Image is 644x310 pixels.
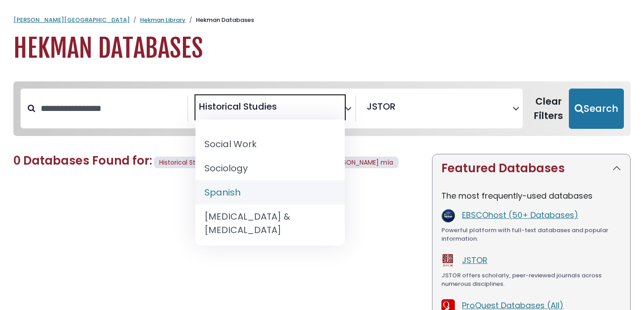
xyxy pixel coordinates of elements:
span: Historical Studies [199,100,277,113]
li: Historical Studies [195,100,277,113]
div: JSTOR offers scholarly, peer-reviewed journals across numerous disciplines. [441,271,621,289]
p: The most frequently-used databases [441,190,621,202]
input: Search database by title or keyword [35,99,187,118]
a: Hekman Library [140,16,186,24]
textarea: Search [279,105,285,114]
span: JSTOR [367,100,395,113]
li: JSTOR [363,100,395,113]
li: Hekman Databases [186,16,254,25]
li: [MEDICAL_DATA] & [MEDICAL_DATA] [195,204,345,242]
button: Featured Databases [432,154,630,183]
a: [PERSON_NAME][GEOGRAPHIC_DATA] [13,16,130,24]
button: Clear Filters [528,89,569,129]
h1: Hekman Databases [13,34,631,64]
li: Spanish [195,180,345,204]
button: Submit for Search Results [569,89,624,129]
span: 0 Databases Found for: [13,153,152,169]
textarea: Search [397,105,403,114]
li: Sociology [195,156,345,180]
a: JSTOR [462,255,487,266]
li: Social Work [195,132,345,156]
div: Powerful platform with full-text databases and popular information. [441,226,621,243]
nav: breadcrumb [13,16,631,25]
a: EBSCOhost (50+ Databases) [462,209,578,221]
nav: Search filters [13,81,631,136]
span: Historical Studies [154,157,217,169]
